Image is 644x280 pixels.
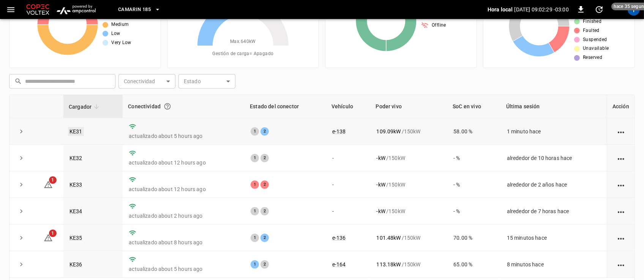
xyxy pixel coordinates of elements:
p: 109.09 kW [377,128,401,135]
a: KE33 [69,182,82,188]
span: Max. 640 kW [230,38,256,46]
div: Conectividad [128,100,239,113]
p: actualizado about 12 hours ago [129,159,238,166]
a: 1 [44,181,53,187]
td: - % [447,198,501,225]
span: Faulted [583,27,600,35]
p: [DATE] 09:02:29 -03:00 [515,6,569,13]
td: 65.00 % [447,251,501,278]
span: 1 [49,229,57,237]
p: - kW [377,181,385,188]
div: 2 [260,154,269,162]
a: KE31 [68,127,84,136]
div: 1 [251,234,259,242]
span: Medium [111,21,129,28]
p: actualizado about 8 hours ago [129,239,238,246]
div: / 150 kW [377,128,442,135]
button: expand row [16,152,27,164]
div: 1 [251,207,259,215]
span: Finished [583,18,601,25]
div: action cell options [616,207,626,215]
span: 1 [49,176,57,184]
button: set refresh interval [593,3,605,16]
a: KE34 [69,208,82,214]
a: 1 [44,234,53,240]
button: Camarin 185 [115,2,164,17]
p: 101.48 kW [377,234,401,242]
td: 15 minutos hace [501,225,607,251]
div: action cell options [616,234,626,242]
td: 1 minuto hace [501,118,607,145]
p: Hora local [488,6,513,13]
button: expand row [16,206,27,217]
p: actualizado about 5 hours ago [129,265,238,273]
img: ampcontrol.io logo [54,2,98,17]
td: alrededor de 2 años hace [501,171,607,198]
td: - [326,198,371,225]
div: / 150 kW [377,207,442,215]
td: - [326,171,371,198]
div: / 150 kW [377,181,442,188]
p: actualizado about 12 hours ago [129,185,238,193]
button: expand row [16,179,27,190]
p: - kW [377,154,385,162]
div: 1 [251,180,259,189]
span: Offline [432,22,446,29]
div: / 150 kW [377,234,442,242]
button: expand row [16,126,27,137]
span: Very Low [111,39,131,47]
th: Estado del conector [245,95,326,118]
div: 2 [260,207,269,215]
button: expand row [16,259,27,270]
div: action cell options [616,181,626,188]
th: Vehículo [326,95,371,118]
span: Reserved [583,54,602,62]
div: action cell options [616,128,626,135]
div: 1 [251,127,259,136]
span: Suspended [583,36,607,44]
div: 2 [260,180,269,189]
span: Cargador [69,102,101,111]
td: - % [447,145,501,171]
div: 2 [260,234,269,242]
div: 1 [251,154,259,162]
a: KE35 [69,235,82,241]
div: 2 [260,127,269,136]
td: alrededor de 7 horas hace [501,198,607,225]
td: - % [447,171,501,198]
td: - [326,145,371,171]
img: Customer Logo [25,2,51,17]
button: expand row [16,232,27,244]
p: actualizado about 2 hours ago [129,212,238,220]
span: Gestión de carga = Apagado [212,50,273,58]
div: action cell options [616,154,626,162]
td: 8 minutos hace [501,251,607,278]
p: 113.18 kW [377,261,401,268]
span: Camarin 185 [118,5,151,14]
a: e-136 [332,235,346,241]
td: alrededor de 10 horas hace [501,145,607,171]
div: action cell options [616,261,626,268]
span: Unavailable [583,45,609,52]
span: Low [111,30,120,38]
a: KE36 [69,261,82,267]
td: 58.00 % [447,118,501,145]
div: 1 [251,260,259,269]
th: Acción [607,95,635,118]
a: e-164 [332,261,346,267]
td: 70.00 % [447,225,501,251]
th: SoC en vivo [447,95,501,118]
th: Última sesión [501,95,607,118]
a: KE32 [69,155,82,161]
button: Conexión entre el cargador y nuestro software. [161,100,174,113]
div: 2 [260,260,269,269]
a: e-138 [332,128,346,134]
th: Poder vivo [371,95,448,118]
div: / 150 kW [377,261,442,268]
p: - kW [377,207,385,215]
div: / 150 kW [377,154,442,162]
p: actualizado about 5 hours ago [129,132,238,140]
